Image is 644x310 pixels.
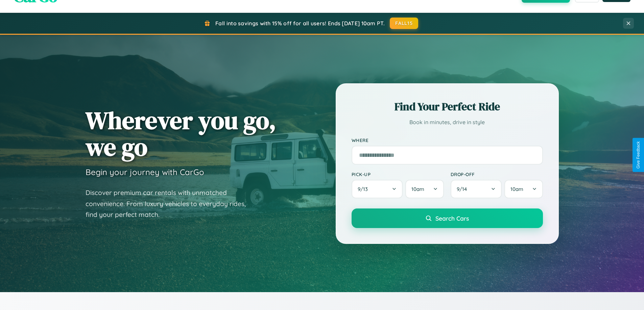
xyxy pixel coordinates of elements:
span: Search Cars [435,215,469,222]
button: 9/14 [451,180,502,198]
label: Pick-up [352,171,444,177]
span: Fall into savings with 15% off for all users! Ends [DATE] 10am PT. [215,20,385,27]
span: 9 / 13 [358,186,371,192]
p: Book in minutes, drive in style [352,117,543,127]
button: Search Cars [352,208,543,228]
h2: Find Your Perfect Ride [352,99,543,114]
span: 10am [510,186,523,192]
label: Drop-off [451,171,543,177]
h3: Begin your journey with CarGo [86,167,204,177]
button: 9/13 [352,180,403,198]
span: 10am [411,186,424,192]
div: Give Feedback [636,141,641,169]
button: FALL15 [390,18,418,29]
h1: Wherever you go, we go [86,107,276,160]
span: 9 / 14 [457,186,470,192]
label: Where [352,137,543,143]
button: 10am [405,180,444,198]
button: 10am [504,180,543,198]
p: Discover premium car rentals with unmatched convenience. From luxury vehicles to everyday rides, ... [86,187,255,220]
